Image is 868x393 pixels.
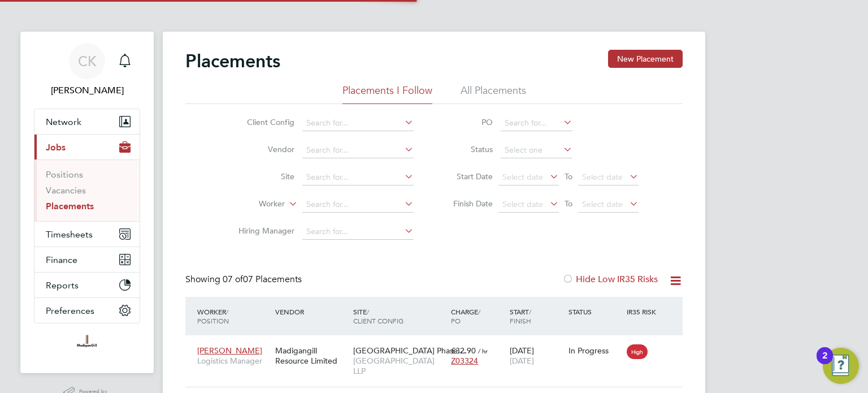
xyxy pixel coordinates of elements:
span: Network [46,116,81,127]
span: Z03324 [451,356,478,366]
span: [GEOGRAPHIC_DATA] Phase… [353,346,466,356]
span: High [627,344,648,359]
span: Select date [502,199,543,209]
button: Network [34,109,140,134]
button: Reports [34,273,140,297]
span: Cian Kavanagh [34,84,140,97]
input: Search for... [302,224,414,240]
input: Search for... [302,197,414,213]
span: 07 of [223,274,243,285]
div: Showing [185,274,304,286]
label: Worker [220,198,285,210]
div: Site [350,301,448,331]
span: Reports [46,280,79,291]
span: Timesheets [46,229,93,240]
span: Select date [582,172,623,182]
label: Finish Date [442,198,493,209]
span: £32.90 [451,346,476,356]
a: Placements [46,201,94,211]
span: Select date [582,199,623,209]
input: Search for... [302,142,414,158]
span: / Client Config [353,307,403,325]
label: Hiring Manager [229,226,294,236]
label: Vendor [229,144,294,154]
span: / Finish [510,307,531,325]
a: Positions [46,169,83,180]
div: Status [566,301,624,322]
button: Timesheets [34,222,140,247]
label: Site [229,171,294,182]
li: All Placements [461,84,526,104]
span: [GEOGRAPHIC_DATA] LLP [353,356,445,376]
a: CK[PERSON_NAME] [34,43,140,97]
span: / hr [478,347,488,355]
span: Select date [502,172,543,182]
span: To [561,169,576,184]
button: New Placement [608,50,683,68]
span: / Position [197,307,229,325]
a: [PERSON_NAME]Logistics ManagerMadigangill Resource Limited[GEOGRAPHIC_DATA] Phase…[GEOGRAPHIC_DAT... [194,339,683,349]
span: Finance [46,254,77,265]
div: 2 [822,356,827,370]
span: To [561,196,576,211]
div: In Progress [568,346,622,356]
button: Jobs [34,135,140,159]
span: [PERSON_NAME] [197,346,262,356]
label: PO [442,117,493,127]
a: Go to home page [34,335,140,353]
div: Charge [448,301,507,331]
label: Hide Low IR35 Risks [562,274,658,285]
button: Preferences [34,298,140,323]
span: Preferences [46,305,94,316]
span: 07 Placements [223,274,302,285]
li: Placements I Follow [342,84,432,104]
span: CK [78,54,97,68]
div: [DATE] [507,340,566,372]
input: Search for... [501,115,572,131]
div: Madigangill Resource Limited [272,340,350,372]
button: Finance [34,247,140,272]
label: Start Date [442,171,493,182]
span: [DATE] [510,356,534,366]
input: Search for... [302,170,414,185]
div: IR35 Risk [624,301,663,322]
div: Worker [194,301,272,331]
input: Search for... [302,115,414,131]
div: Vendor [272,301,350,322]
h2: Placements [185,50,280,72]
label: Status [442,144,493,154]
img: madigangill-logo-retina.png [74,335,99,353]
nav: Main navigation [20,32,154,373]
span: Logistics Manager [197,356,270,366]
div: Jobs [34,159,140,221]
input: Select one [501,142,572,158]
button: Open Resource Center, 2 new notifications [823,348,859,384]
span: Jobs [46,142,66,153]
a: Vacancies [46,185,86,196]
span: / PO [451,307,480,325]
label: Client Config [229,117,294,127]
div: Start [507,301,566,331]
